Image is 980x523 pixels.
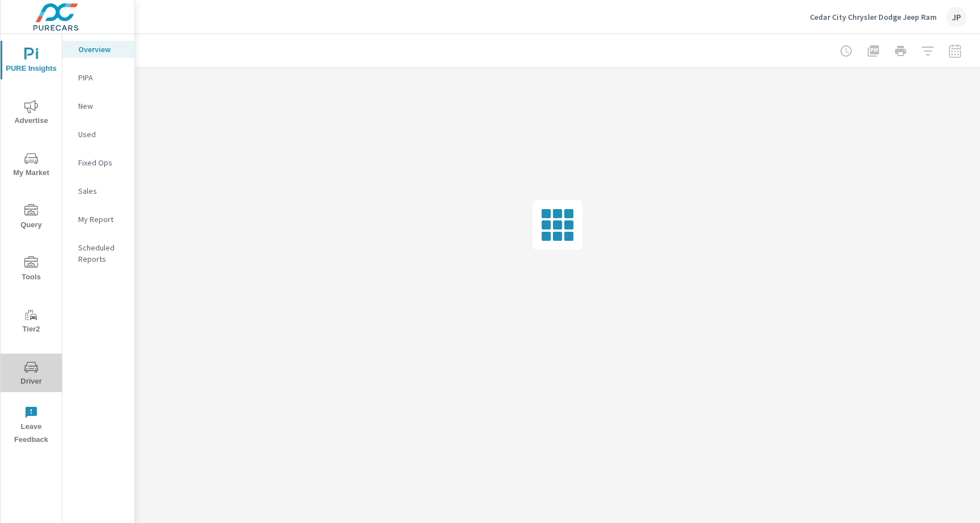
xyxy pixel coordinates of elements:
[62,69,134,86] div: PIPA
[4,204,58,232] span: Query
[4,152,58,180] span: My Market
[78,157,125,168] p: Fixed Ops
[78,72,125,83] p: PIPA
[78,242,125,265] p: Scheduled Reports
[62,211,134,228] div: My Report
[62,97,134,114] div: New
[4,360,58,388] span: Driver
[78,129,125,140] p: Used
[62,126,134,143] div: Used
[946,7,966,27] div: JP
[62,182,134,199] div: Sales
[4,406,58,447] span: Leave Feedback
[62,239,134,267] div: Scheduled Reports
[78,214,125,225] p: My Report
[4,308,58,336] span: Tier2
[78,185,125,197] p: Sales
[1,34,62,451] div: nav menu
[62,154,134,171] div: Fixed Ops
[4,48,58,75] span: PURE Insights
[62,41,134,58] div: Overview
[4,256,58,284] span: Tools
[4,100,58,127] span: Advertise
[78,100,125,112] p: New
[78,44,125,55] p: Overview
[810,12,937,22] p: Cedar City Chrysler Dodge Jeep Ram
